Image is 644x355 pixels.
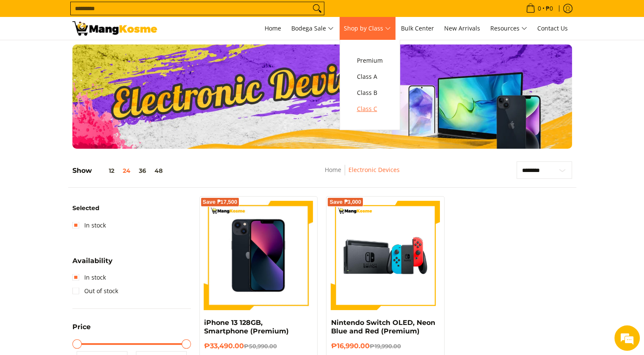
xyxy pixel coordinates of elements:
nav: Main Menu [166,17,572,40]
a: In stock [72,271,106,284]
a: Bodega Sale [287,17,338,40]
span: Bodega Sale [291,23,334,34]
summary: Open [72,324,91,337]
button: Search [310,2,324,15]
a: Resources [486,17,531,40]
span: Bulk Center [401,24,434,32]
a: New Arrivals [440,17,484,40]
img: Electronic Devices - Premium Brands with Warehouse Prices l Mang Kosme [72,21,157,36]
a: Home [260,17,285,40]
a: Class A [353,69,387,85]
span: ₱0 [544,6,554,11]
img: iPhone 13 128GB, Smartphone (Premium) [204,201,313,310]
h5: Show [72,166,167,175]
nav: Breadcrumbs [268,165,458,184]
span: Class C [357,104,383,114]
a: Premium [353,53,387,69]
div: Chat with us now [44,47,142,58]
a: Electronic Devices [348,166,400,174]
a: Nintendo Switch OLED, Neon Blue and Red (Premium) [331,319,435,335]
del: ₱19,990.00 [369,343,401,349]
span: Save ₱17,500 [203,200,238,205]
span: Availability [72,258,113,264]
del: ₱50,990.00 [244,343,277,349]
a: Class B [353,85,387,101]
span: Price [72,324,91,330]
span: Save ₱3,000 [329,200,361,205]
span: Contact Us [537,24,568,32]
a: Out of stock [72,284,118,298]
summary: Open [72,258,113,271]
a: iPhone 13 128GB, Smartphone (Premium) [204,319,289,335]
span: 0 [536,6,542,11]
a: Home [325,166,341,174]
a: Shop by Class [340,17,395,40]
button: 24 [119,167,135,174]
span: Class B [357,88,383,98]
h6: Selected [72,205,191,212]
a: Bulk Center [397,17,438,40]
span: Resources [490,23,527,34]
h6: ₱33,490.00 [204,342,313,350]
div: Minimize live chat window [139,4,159,25]
button: 48 [150,167,167,174]
span: Premium [357,55,383,66]
span: New Arrivals [444,24,480,32]
span: • [523,4,556,13]
button: 36 [135,167,150,174]
textarea: Type your message and hit 'Enter' [4,231,161,261]
span: We're online! [49,107,117,192]
img: nintendo-switch-with-joystick-and-dock-full-view-mang-kosme [331,201,440,310]
button: 12 [92,167,119,174]
span: Class A [357,72,383,82]
a: In stock [72,219,106,232]
h6: ₱16,990.00 [331,342,440,350]
span: Home [265,24,281,32]
a: Class C [353,101,387,117]
a: Contact Us [533,17,572,40]
span: Shop by Class [344,23,391,34]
